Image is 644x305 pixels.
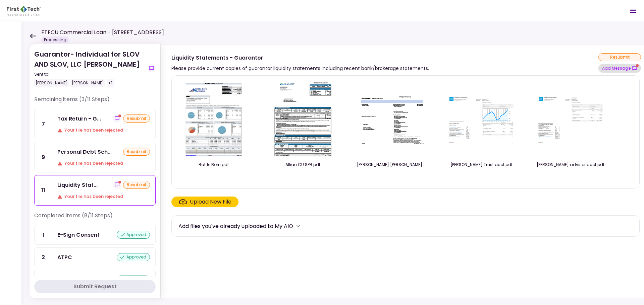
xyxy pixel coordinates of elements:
button: Open menu [625,3,641,19]
div: Schwab advisor acct.pdf [535,162,606,168]
button: show-messages [148,64,156,72]
div: Upload New File [190,198,231,206]
div: 2 [35,248,52,267]
div: resubmit [598,53,641,61]
a: 7Tax Return - Guarantorshow-messagesresubmitYour file has been rejected [34,109,156,139]
div: Liquidity Statements - Guarantor [171,54,429,62]
div: Personal Debt Schedule [57,148,112,156]
div: Battle Born.pdf [178,162,249,168]
div: Guarantor- Individual for SLOV AND SLOV, LLC [PERSON_NAME] [34,49,145,87]
div: Completed items (8/11 Steps) [34,212,156,225]
div: ATPC [57,253,72,261]
div: [PERSON_NAME] [70,79,105,87]
div: Submit Request [73,283,117,291]
div: Sent to: [34,71,145,77]
div: Your file has been rejected [57,193,150,200]
div: approved [117,276,150,284]
div: [PERSON_NAME] [34,79,69,87]
a: 11Liquidity Statements - Guarantorshow-messagesresubmitYour file has been rejected [34,175,156,206]
button: show-messages [113,115,121,123]
div: +1 [107,79,114,87]
div: Your file has been rejected [57,160,150,167]
div: Schwab Trust acct.pdf [446,162,517,168]
div: E-Sign Consent [57,231,100,239]
div: 11 [35,175,52,205]
button: show-messages [113,181,121,189]
div: Add files you've already uploaded to My AIO [178,222,293,230]
div: approved [117,253,150,261]
div: Allian CU SPB.pdf [268,162,338,168]
div: Liquidity Statements - Guarantor [57,181,98,189]
a: 1E-Sign Consentapproved [34,225,156,245]
div: 9 [35,142,52,172]
div: resubmit [123,181,150,189]
img: Partner icon [7,6,41,16]
button: more [293,221,303,231]
div: Tax Return - Guarantor [57,115,101,123]
span: Click here to upload the required document [171,197,238,207]
button: show-messages [598,64,641,73]
div: approved [117,231,150,239]
div: 3 [35,270,52,298]
div: Remaining items (3/11 Steps) [34,95,156,109]
a: 2ATPCapproved [34,247,156,267]
button: Submit Request [34,280,156,293]
a: 9Personal Debt ScheduleresubmitYour file has been rejected [34,142,156,172]
div: Your file has been rejected [57,127,150,134]
div: resubmit [123,148,150,156]
div: Morgan Stanley.pdf [357,162,427,168]
div: resubmit [123,115,150,123]
div: Please provide current copies of guarantor liquidity statements including recent bank/brokerage s... [171,64,429,72]
div: 7 [35,109,52,139]
div: Processing [41,36,69,43]
div: 1 [35,225,52,244]
h1: FTFCU Commercial Loan - [STREET_ADDRESS] [41,28,164,36]
div: CRE Owned Worksheet [57,276,117,292]
a: 3CRE Owned Worksheetapproved [34,270,156,298]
